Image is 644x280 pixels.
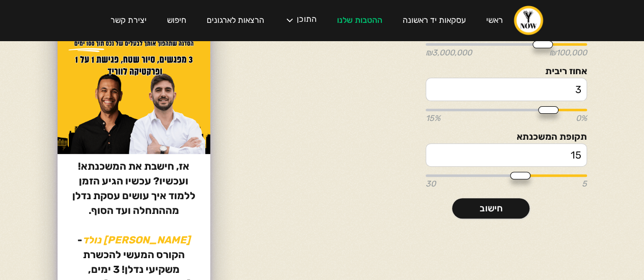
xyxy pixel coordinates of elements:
label: תקופת המשכנתא [426,133,587,141]
p: *[PERSON_NAME] כי המחשבון מיועד להדגמה בלבד, ומבוסס בחלקו על תחזיות שעשויות להשתנות. [241,52,365,77]
a: הרצאות לארגונים [197,6,274,35]
div: התוכן [297,15,317,25]
a: יצירת קשר [100,6,157,35]
div: התוכן [274,5,327,36]
span: ₪3,000,000 [426,49,472,57]
label: אחוז ריבית [426,67,587,75]
a: חיפוש [157,6,197,35]
span: 15% [426,114,440,122]
strong: [PERSON_NAME] נולד [82,234,190,246]
a: חישוב [452,198,529,219]
span: 30 [426,180,436,188]
a: עסקאות יד ראשונה [393,6,476,35]
span: ₪100,000 [549,49,587,57]
a: ראשי [476,6,513,35]
a: home [513,5,544,36]
a: ההטבות שלנו [327,6,393,35]
span: 0% [576,114,587,122]
span: 5 [582,180,587,188]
